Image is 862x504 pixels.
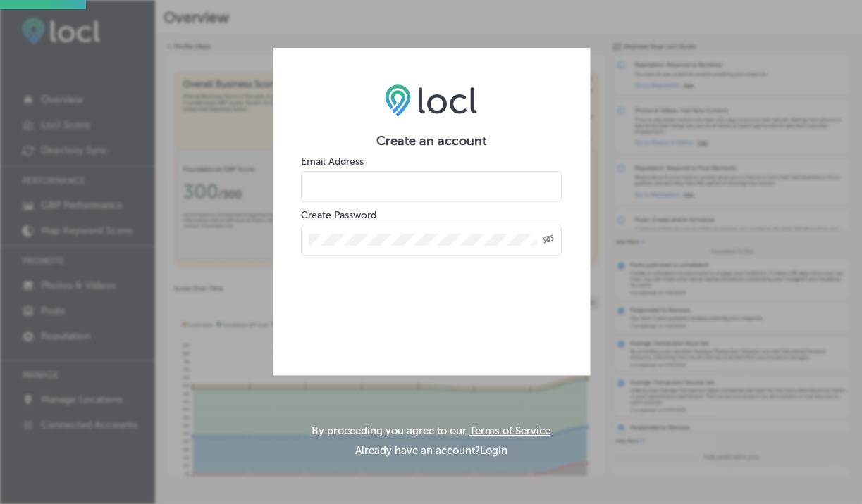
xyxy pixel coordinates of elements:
[543,234,554,246] span: Toggle password visibility
[385,84,477,116] img: LOCL logo
[355,444,507,457] p: Already have an account?
[469,424,550,437] a: Terms of Service
[480,444,507,457] button: Login
[301,209,376,221] label: Create Password
[324,263,538,317] iframe: reCAPTCHA
[312,424,550,437] p: By proceeding you agree to our
[301,156,364,168] label: Email Address
[301,133,562,149] h2: Create an account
